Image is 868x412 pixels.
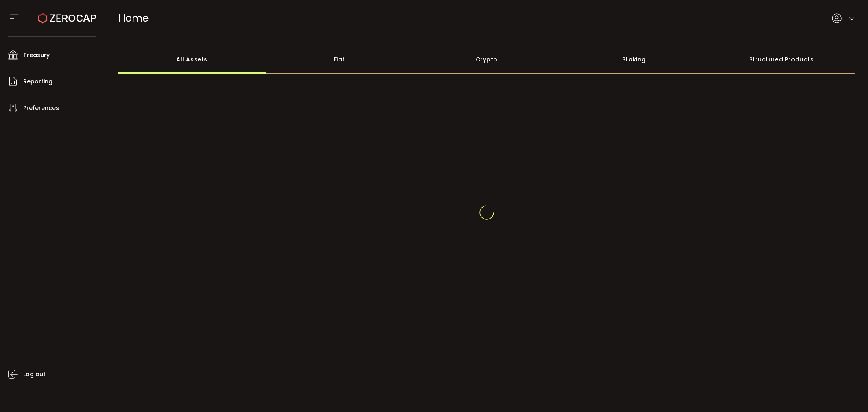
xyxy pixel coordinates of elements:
span: Home [118,11,149,25]
span: Preferences [23,102,59,114]
span: Treasury [23,49,50,61]
div: Crypto [413,45,560,74]
div: All Assets [118,45,266,74]
div: Structured Products [708,45,855,74]
span: Log out [23,368,46,380]
div: Staking [560,45,708,74]
div: Fiat [266,45,413,74]
span: Reporting [23,76,52,88]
